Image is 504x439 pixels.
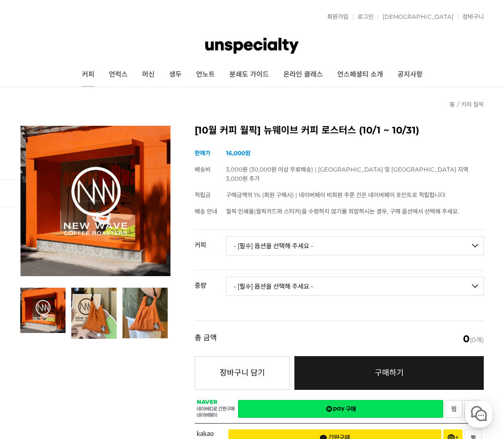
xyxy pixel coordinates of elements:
[294,356,484,390] a: 구매하기
[149,320,160,328] span: 설정
[75,63,102,87] a: 커피
[20,126,171,276] img: [10월 커피 월픽] 뉴웨이브 커피 로스터스 (10/1 ~ 10/31)
[195,334,217,344] strong: 총 금액
[195,356,290,390] button: 장바구니 담기
[64,306,124,330] a: 대화
[222,63,276,87] a: 분쇄도 가이드
[195,191,211,199] span: 적립금
[205,31,299,60] img: 언스페셜티 몰
[226,149,251,157] strong: 16,000원
[390,63,430,87] a: 공지사항
[238,400,443,418] a: 새창
[195,270,226,293] th: 중량
[88,320,100,328] span: 대화
[375,368,404,377] span: 구매하기
[135,63,162,87] a: 머신
[322,14,348,20] a: 회원가입
[195,208,217,215] span: 배송 안내
[226,166,468,182] span: 3,000원 (30,000원 이상 무료배송) | [GEOGRAPHIC_DATA] 및 [GEOGRAPHIC_DATA] 지역 3,000원 추가
[461,101,484,108] a: 커피 월픽
[195,166,211,173] span: 배송비
[102,63,135,87] a: 언럭스
[30,320,36,328] span: 홈
[226,191,447,199] span: 구매금액의 1% (회원 구매시) | 네이버페이 비회원 주문 건은 네이버페이 포인트로 적립됩니다.
[3,306,64,330] a: 홈
[464,400,482,418] a: 새창
[378,14,453,20] a: [DEMOGRAPHIC_DATA]
[124,306,185,330] a: 설정
[445,400,463,418] a: 새창
[353,14,373,20] a: 로그인
[189,63,222,87] a: 언노트
[226,208,459,215] span: 월픽 인쇄물(월픽카드와 스티커)을 수령하지 않기를 희망하시는 경우, 구매 옵션에서 선택해 주세요.
[450,101,455,108] a: 홈
[195,149,211,157] span: 판매가
[195,230,226,252] th: 커피
[162,63,189,87] a: 생두
[330,63,390,87] a: 언스페셜티 소개
[463,333,470,345] em: 0
[463,334,484,344] span: (0개)
[458,14,484,20] a: 장바구니
[276,63,330,87] a: 온라인 클래스
[195,126,484,135] h2: [10월 커피 월픽] 뉴웨이브 커피 로스터스 (10/1 ~ 10/31)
